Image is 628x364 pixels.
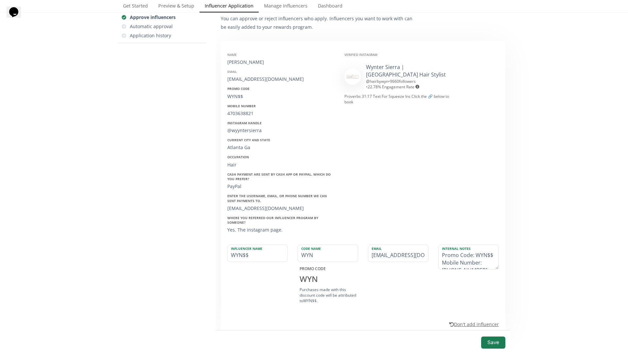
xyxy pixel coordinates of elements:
[221,14,417,31] p: You can approve or reject influencers who apply. Influencers you want to work with can be easily ...
[344,52,452,57] div: Verified Instagram
[227,86,250,91] strong: Promo Code
[227,76,335,82] div: [EMAIL_ADDRESS][DOMAIN_NAME]
[390,78,416,84] span: 9660 followers
[7,7,27,26] iframe: chat widget
[481,337,505,349] button: Save
[227,216,318,225] strong: Where you referred our influencer program by someone?
[227,52,335,57] div: Name
[439,245,492,251] label: Internal Notes
[227,138,270,142] strong: Current City and State
[344,68,361,85] img: 553275144_18088427563876437_2407666914805126722_n.jpg
[227,183,335,190] div: PayPal
[227,172,331,181] strong: Cash payment are sent by Cash App or PayPal. Which do you prefer?
[366,78,452,90] div: @ hairbywyn • •
[227,121,262,125] strong: Instagram Handle
[366,63,446,78] a: Wynter Sierra | [GEOGRAPHIC_DATA] Hair Stylist
[439,245,498,269] textarea: Promo Code: WYN$$ Mobile Number: [PHONE_NUMBER] Instagram Handle: @wyyntersierra Current City and...
[227,144,335,151] div: Atlanta Ga
[227,127,335,134] div: @wyyntersierra
[227,104,256,108] strong: Mobile Number
[227,227,335,233] div: Yes. The instagram page.
[227,59,335,65] div: [PERSON_NAME]
[298,266,358,271] div: PROMO CODE
[227,162,335,168] div: Hair
[227,205,335,212] div: [EMAIL_ADDRESS][DOMAIN_NAME]
[130,32,171,39] div: Application history
[227,93,335,100] div: WYN$$
[227,194,327,203] strong: Enter the username, email, or phone number we can sent payments to.
[228,245,281,251] label: Influencer Name
[298,287,358,303] div: Purchases made with this discount code will be attributed to WYN$$ .
[227,110,335,117] div: 4703638821
[368,245,422,251] label: Email
[227,155,249,159] strong: Occupation
[298,273,358,285] div: WYN
[130,14,176,21] div: Approve influencers
[368,84,419,90] span: 22.78 % Engagement Rate
[344,94,452,105] div: Proverbs 31:17 Text For Squeeze Ins Click the 🔗 below to book
[449,321,499,327] u: Don't add influencer
[130,23,173,30] div: Automatic approval
[298,245,351,251] label: Code Name
[227,69,335,74] div: Email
